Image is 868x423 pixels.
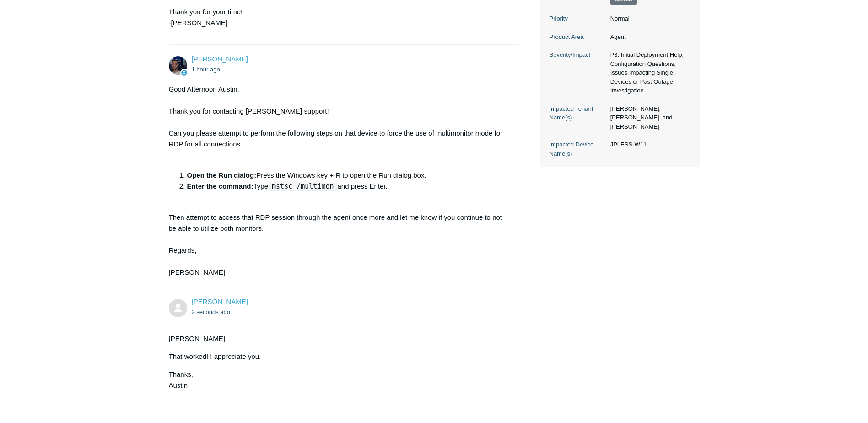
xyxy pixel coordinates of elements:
[606,50,690,95] dd: P3: Initial Deployment Help, Configuration Questions, Issues Impacting Single Devices or Past Out...
[192,298,248,305] span: Austin Crews
[187,171,257,179] strong: Open the Run dialog:
[606,104,690,131] dd: [PERSON_NAME], [PERSON_NAME], and [PERSON_NAME]
[550,140,606,158] dt: Impacted Device Name(s)
[192,309,231,315] time: 09/09/2025, 15:02
[169,6,510,28] p: Thank you for your time! -[PERSON_NAME]
[606,33,690,42] dd: Agent
[606,140,690,149] dd: JPLESS-W11
[192,298,248,305] a: [PERSON_NAME]
[187,181,510,192] li: Type and press Enter.
[550,14,606,23] dt: Priority
[269,182,336,191] code: mstsc /multimon
[192,55,248,63] span: Connor Davis
[192,55,248,63] a: [PERSON_NAME]
[187,170,510,181] li: Press the Windows key + R to open the Run dialog box.
[187,182,253,190] strong: Enter the command:
[550,50,606,60] dt: Severity/Impact
[192,66,220,73] time: 09/09/2025, 13:32
[169,333,510,344] p: [PERSON_NAME],
[169,369,510,391] p: Thanks, Austin
[169,351,510,362] p: That worked! I appreciate you.
[606,14,690,23] dd: Normal
[169,84,510,278] div: Good Afternoon Austin, Thank you for contacting [PERSON_NAME] support! Can you please attempt to ...
[550,104,606,122] dt: Impacted Tenant Name(s)
[550,33,606,42] dt: Product Area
